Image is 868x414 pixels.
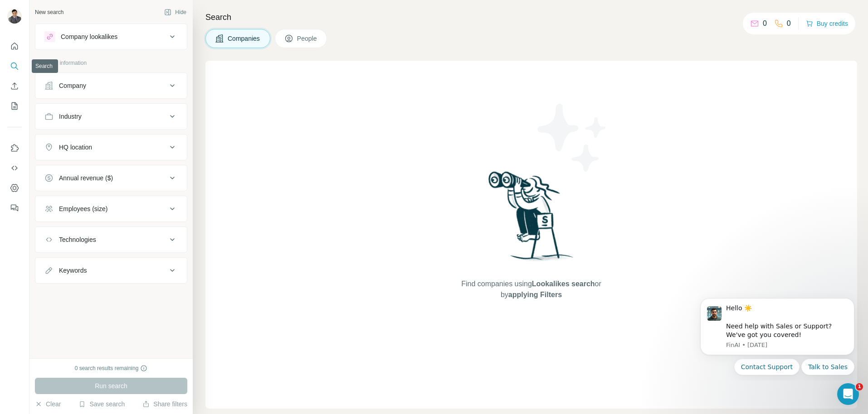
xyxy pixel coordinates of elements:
span: Lookalikes search [532,280,595,288]
button: Employees (size) [35,198,187,220]
iframe: Intercom live chat [837,383,859,405]
p: 0 [763,18,767,29]
button: Dashboard [7,180,22,196]
div: New search [35,8,63,16]
div: Industry [59,112,82,121]
button: Save search [78,400,125,409]
button: Feedback [7,200,22,216]
img: Avatar [7,9,22,24]
div: Company [59,81,86,90]
div: 0 search results remaining [75,364,148,372]
button: Keywords [35,260,187,281]
button: Buy credits [806,17,848,30]
span: Find companies using or by [458,279,604,300]
span: applying Filters [508,291,562,298]
button: Clear [35,400,61,409]
p: 0 [787,18,791,29]
div: Company lookalikes [61,32,117,41]
div: Keywords [59,266,87,275]
button: My lists [7,98,22,114]
div: HQ location [59,143,92,152]
button: Enrich CSV [7,78,22,94]
button: Technologies [35,229,187,250]
div: Annual revenue ($) [59,173,113,183]
div: Employees (size) [59,204,107,213]
button: Company [35,75,187,96]
img: Surfe Illustration - Stars [532,97,613,178]
p: Company information [35,59,187,67]
button: Industry [35,106,187,127]
button: Search [7,58,22,74]
span: 1 [856,383,863,390]
button: Share filters [142,400,187,409]
button: Annual revenue ($) [35,167,187,189]
button: Quick start [7,38,22,54]
div: Technologies [59,235,96,244]
button: Company lookalikes [35,26,187,48]
button: Use Surfe on LinkedIn [7,140,22,156]
span: People [297,34,318,43]
button: Use Surfe API [7,160,22,176]
iframe: Intercom notifications message [687,290,868,380]
span: Companies [228,34,261,43]
button: Hide [158,5,193,19]
img: Surfe Illustration - Woman searching with binoculars [484,169,579,270]
h4: Search [205,11,857,24]
button: HQ location [35,136,187,158]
